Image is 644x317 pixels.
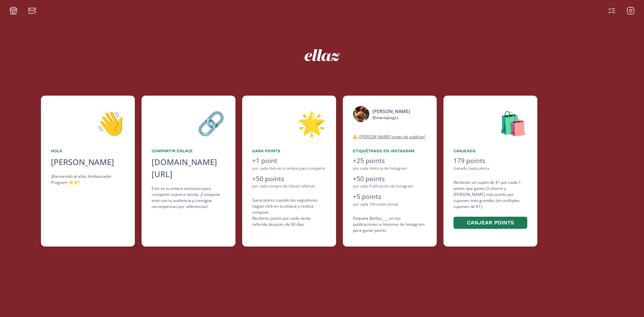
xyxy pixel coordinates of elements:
[152,186,225,210] div: Este es tu enlace exclusivo para compartir nuestra tienda. ¡Comparte este con tu audiencia y cons...
[453,106,527,140] div: 🛍️
[252,197,326,227] div: Gana points cuando los seguidores hagan click en tu enlace y realiza compras . Recibirás points p...
[372,108,410,115] div: [PERSON_NAME]
[152,148,225,154] div: Compartir Enlace
[353,106,370,122] img: 525050199_18512760718046805_4512899896718383322_n.jpg
[453,156,527,166] div: 179 points
[252,174,326,184] div: +50 points
[51,148,125,154] div: Hola
[51,106,125,140] div: 👋
[252,156,326,166] div: +1 point
[453,217,527,229] button: Canjear points
[252,148,326,154] div: Gana points
[305,49,340,61] img: ew9eVGDHp6dD
[353,166,427,171] div: por cada Historia de Instagram
[353,215,427,233] div: Etiqueta @ellaz____ en tus publicaciones e historias de Instagram para ganar points.
[152,106,225,140] div: 🔗
[453,166,527,171] div: Ganado hasta ahora
[353,202,427,207] div: por cada 100 vistas únicas
[252,106,326,140] div: 🌟
[252,166,326,171] div: por cada click en tu enlace para compartir
[353,148,427,154] div: Etiquétanos en Instagram
[353,174,427,184] div: +50 points
[152,156,225,180] div: [DOMAIN_NAME][URL]
[51,173,125,186] div: ¡Bienvenido al ellaz Ambassador Program ⭐️⭐️!
[51,156,125,168] div: [PERSON_NAME]
[252,183,326,189] div: por cada compra de cliente referido
[353,156,427,166] div: +25 points
[353,192,427,202] div: +5 points
[453,179,527,230] div: Recibirás un cupón de $1 por cada 1 points que ganes. O ahorre y [PERSON_NAME] más points por cup...
[372,115,410,121] div: @ mariajosgtz
[353,183,427,189] div: por cada Publicación de Instagram
[453,148,527,154] div: Canjeado
[359,134,425,140] u: ¡[PERSON_NAME] antes de publicar!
